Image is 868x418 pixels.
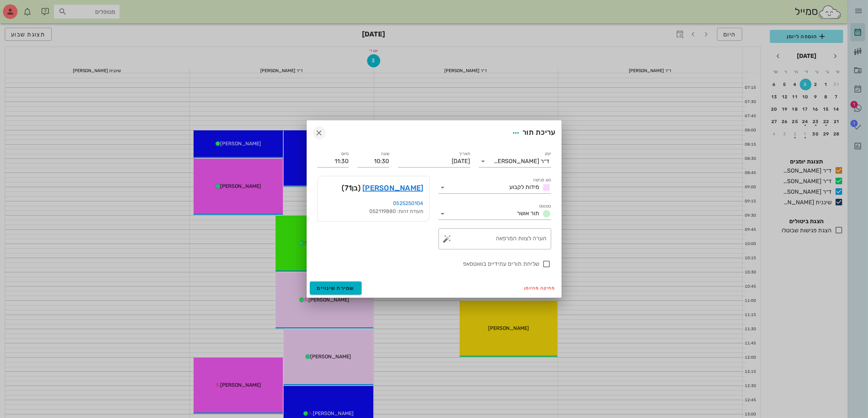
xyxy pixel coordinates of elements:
span: (בן ) [342,182,361,194]
a: [PERSON_NAME] [362,182,423,194]
div: סטטוסתור אושר [439,208,551,220]
div: תעודת זהות: 052119880 [323,208,424,216]
div: עריכת תור [509,126,555,139]
label: שעה [381,151,389,157]
div: יומןד״ר [PERSON_NAME] [479,155,551,167]
label: תאריך [459,151,470,157]
span: 71 [345,184,352,192]
label: סיום [341,151,349,157]
label: סטטוס [539,204,551,209]
div: ד״ר [PERSON_NAME] [494,158,550,165]
span: מחיקה מהיומן [525,285,556,291]
a: 0525250104 [393,200,424,206]
button: מחיקה מהיומן [522,283,558,293]
button: שמירת שינויים [310,281,362,295]
span: מידות לקבוע [510,184,540,190]
label: שליחת תורים עתידיים בוואטסאפ [317,260,540,268]
label: סוג פגישה [533,177,551,183]
span: שמירת שינויים [317,285,355,291]
span: תור אושר [517,210,540,217]
label: יומן [545,151,551,157]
